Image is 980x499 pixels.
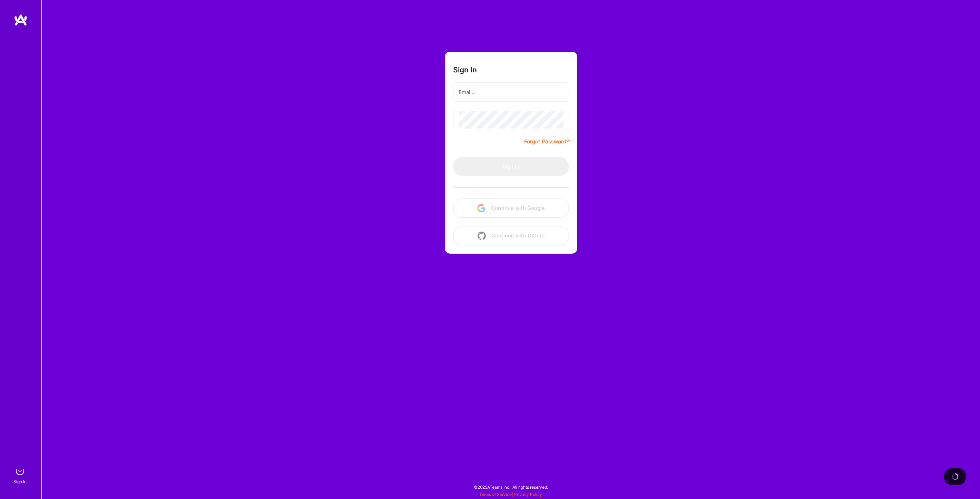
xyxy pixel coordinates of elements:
[453,198,569,218] button: Continue with Google
[14,14,28,26] img: logo
[459,83,563,101] input: Email...
[453,226,569,245] button: Continue with Github
[41,478,980,496] div: © 2025 ATeams Inc., All rights reserved.
[477,204,486,212] img: icon
[453,65,477,74] h3: Sign In
[479,492,512,497] a: Terms of Service
[13,464,27,478] img: sign in
[514,492,542,497] a: Privacy Policy
[13,478,27,485] div: Sign In
[952,473,959,480] img: loading
[453,157,569,176] button: Sign In
[524,138,569,146] a: Forgot Password?
[479,492,542,497] span: |
[14,464,27,485] a: sign inSign In
[478,232,486,240] img: icon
